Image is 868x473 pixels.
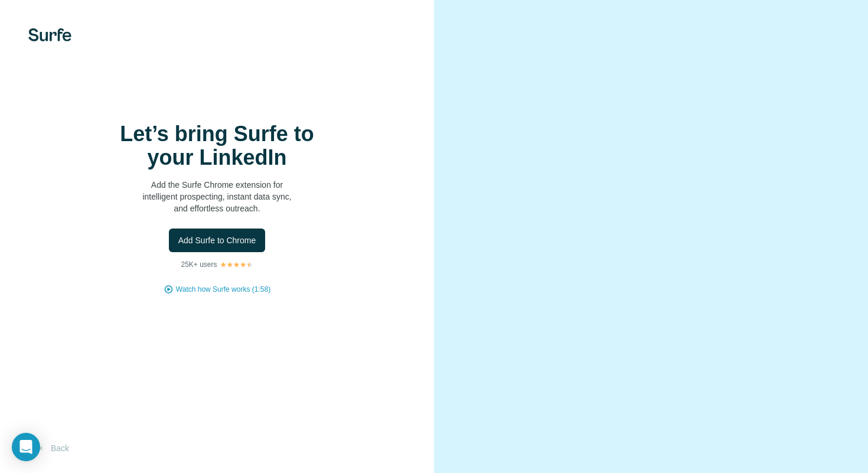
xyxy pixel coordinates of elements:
[176,284,270,295] button: Watch how Surfe works (1:58)
[28,28,71,41] img: Surfe's logo
[12,433,40,461] div: Open Intercom Messenger
[220,261,253,268] img: Rating Stars
[181,259,217,270] p: 25K+ users
[169,229,266,252] button: Add Surfe to Chrome
[178,234,256,246] span: Add Surfe to Chrome
[99,179,335,214] p: Add the Surfe Chrome extension for intelligent prospecting, instant data sync, and effortless out...
[99,122,335,169] h1: Let’s bring Surfe to your LinkedIn
[28,438,77,459] button: Back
